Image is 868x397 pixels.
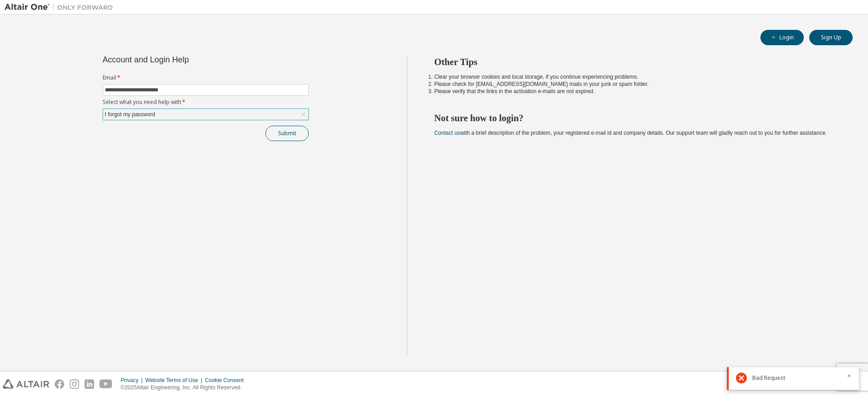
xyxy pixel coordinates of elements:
[104,109,156,119] div: I forgot my password
[145,377,205,384] div: Website Terms of Use
[121,377,145,384] div: Privacy
[434,56,837,68] h2: Other Tips
[85,379,94,389] img: linkedin.svg
[103,74,309,81] label: Email
[434,112,837,124] h2: Not sure how to login?
[3,379,49,389] img: altair_logo.svg
[99,379,113,389] img: youtube.svg
[70,379,79,389] img: instagram.svg
[103,99,309,106] label: Select what you need help with
[434,73,837,80] li: Clear your browser cookies and local storage, if you continue experiencing problems.
[434,130,460,136] a: Contact us
[434,130,827,136] span: with a brief description of the problem, your registered e-mail id and company details. Our suppo...
[809,30,853,45] button: Sign Up
[760,30,804,45] button: Login
[752,374,785,382] span: Bad Request
[103,56,268,63] div: Account and Login Help
[55,379,64,389] img: facebook.svg
[434,88,837,95] li: Please verify that the links in the activation e-mails are not expired.
[103,109,308,120] div: I forgot my password
[434,80,837,88] li: Please check for [EMAIL_ADDRESS][DOMAIN_NAME] mails in your junk or spam folder.
[121,384,249,392] p: © 2025 Altair Engineering, Inc. All Rights Reserved.
[5,3,118,12] img: Altair One
[265,126,309,141] button: Submit
[205,377,249,384] div: Cookie Consent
